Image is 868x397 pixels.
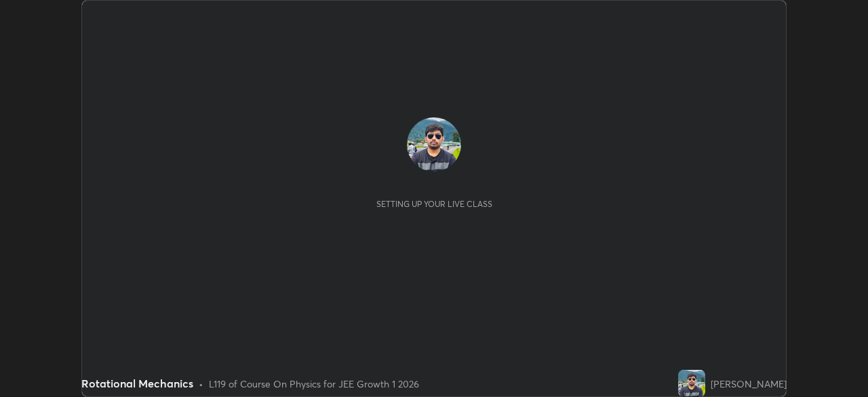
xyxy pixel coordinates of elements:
[711,377,787,391] div: [PERSON_NAME]
[199,377,203,391] div: •
[209,377,419,391] div: L119 of Course On Physics for JEE Growth 1 2026
[376,199,492,209] div: Setting up your live class
[678,370,705,397] img: b94a4ccbac2546dc983eb2139155ff30.jpg
[81,375,193,392] div: Rotational Mechanics
[407,117,461,172] img: b94a4ccbac2546dc983eb2139155ff30.jpg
